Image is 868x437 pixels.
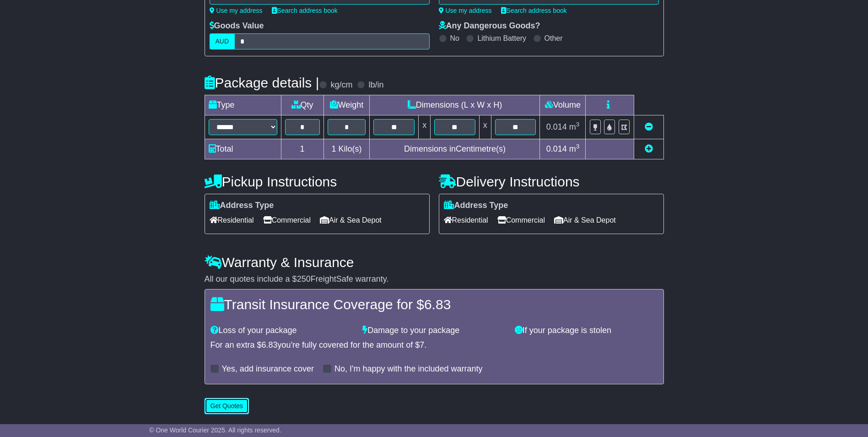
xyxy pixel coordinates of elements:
span: m [569,122,580,131]
td: x [419,115,431,139]
td: Dimensions (L x W x H) [370,95,540,115]
label: Yes, add insurance cover [222,364,314,374]
a: Search address book [272,7,338,14]
td: x [479,115,491,139]
td: Type [205,95,281,115]
label: Address Type [210,201,274,211]
button: Get Quotes [205,398,249,414]
div: All our quotes include a $ FreightSafe warranty. [205,274,664,284]
label: AUD [210,33,235,49]
td: Qty [281,95,323,115]
span: 1 [331,144,336,153]
span: 6.83 [424,297,451,312]
div: Damage to your package [358,326,510,336]
span: 0.014 [546,144,567,153]
sup: 3 [576,121,580,128]
span: Commercial [497,213,545,227]
h4: Transit Insurance Coverage for $ [210,297,658,312]
td: Volume [540,95,586,115]
span: m [569,144,580,153]
td: Weight [323,95,370,115]
div: If your package is stolen [510,326,663,336]
a: Use my address [210,7,263,14]
span: Air & Sea Depot [320,213,382,227]
h4: Pickup Instructions [205,174,430,189]
label: kg/cm [330,80,352,90]
sup: 3 [576,143,580,150]
span: 0.014 [546,122,567,131]
label: No, I'm happy with the included warranty [334,364,483,374]
span: 7 [420,340,424,350]
span: © One World Courier 2025. All rights reserved. [149,426,281,434]
h4: Delivery Instructions [439,174,664,189]
label: Other [545,34,563,43]
label: lb/in [368,80,383,90]
label: Goods Value [210,21,264,31]
label: Any Dangerous Goods? [439,21,540,31]
td: Kilo(s) [323,139,370,159]
label: Lithium Battery [477,34,526,43]
span: Residential [444,213,488,227]
span: Air & Sea Depot [554,213,616,227]
label: Address Type [444,201,508,211]
a: Use my address [439,7,492,14]
td: Dimensions in Centimetre(s) [370,139,540,159]
span: 6.83 [262,340,278,350]
h4: Package details | [205,75,319,90]
div: Loss of your package [206,326,358,336]
td: 1 [281,139,323,159]
a: Search address book [501,7,567,14]
span: 250 [297,274,311,284]
label: No [450,34,459,43]
div: For an extra $ you're fully covered for the amount of $ . [210,340,658,350]
span: Commercial [263,213,311,227]
h4: Warranty & Insurance [205,255,664,270]
span: Residential [210,213,254,227]
td: Total [205,139,281,159]
a: Add new item [645,144,653,153]
a: Remove this item [645,122,653,131]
